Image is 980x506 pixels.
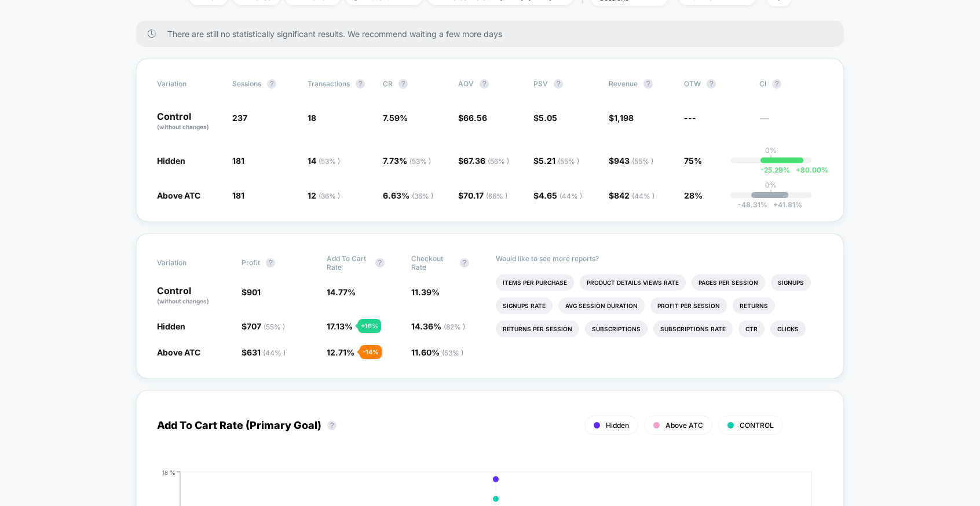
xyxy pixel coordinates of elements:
[247,321,285,331] span: 707
[157,254,221,272] span: Variation
[358,319,381,333] div: + 16 %
[319,157,340,166] span: ( 53 % )
[383,79,393,88] span: CR
[308,79,350,88] span: Transactions
[242,287,261,297] span: $
[319,192,340,200] span: ( 36 % )
[157,156,185,166] span: Hidden
[614,190,654,200] span: 842
[740,421,774,430] span: CONTROL
[707,79,716,89] button: ?
[157,347,200,357] span: Above ATC
[539,156,579,166] span: 5.21
[232,79,261,88] span: Sessions
[614,156,653,166] span: 943
[796,166,800,174] span: +
[684,113,696,123] span: ---
[263,349,286,357] span: ( 44 % )
[409,157,431,166] span: ( 53 % )
[327,254,370,272] span: Add To Cart Rate
[458,79,474,88] span: AOV
[356,79,365,89] button: ?
[398,79,408,89] button: ?
[157,190,200,200] span: Above ATC
[496,298,553,314] li: Signups Rate
[157,321,185,331] span: Hidden
[411,321,465,331] span: 14.36 %
[157,112,221,131] p: Control
[264,322,285,331] span: ( 55 % )
[486,192,507,200] span: ( 66 % )
[770,155,772,163] p: |
[560,192,582,200] span: ( 44 % )
[411,254,454,272] span: Checkout Rate
[770,321,806,337] li: Clicks
[665,421,703,430] span: Above ATC
[458,156,509,166] span: $
[609,156,653,166] span: $
[157,79,221,89] span: Variation
[759,115,823,131] span: ---
[360,345,382,359] div: - 14 %
[327,287,356,297] span: 14.77 %
[533,156,579,166] span: $
[375,258,385,267] button: ?
[496,321,579,337] li: Returns Per Session
[609,113,634,123] span: $
[411,287,440,297] span: 11.39 %
[790,166,828,174] span: 80.00 %
[167,29,821,39] span: There are still no statistically significant results. We recommend waiting a few more days
[458,190,507,200] span: $
[463,113,487,123] span: 66.56
[684,156,702,166] span: 75%
[643,79,653,89] button: ?
[773,200,778,209] span: +
[496,254,823,263] p: Would like to see more reports?
[267,79,276,89] button: ?
[539,113,557,123] span: 5.05
[327,421,337,430] button: ?
[232,156,244,166] span: 181
[383,190,433,200] span: 6.63 %
[232,190,244,200] span: 181
[539,190,582,200] span: 4.65
[411,347,463,357] span: 11.60 %
[632,157,653,166] span: ( 55 % )
[308,113,316,123] span: 18
[614,113,634,123] span: 1,198
[580,274,686,291] li: Product Details Views Rate
[632,192,654,200] span: ( 44 % )
[738,321,765,337] li: Ctr
[770,189,772,198] p: |
[684,190,703,200] span: 28%
[463,156,509,166] span: 67.36
[650,298,727,314] li: Profit Per Session
[242,258,260,267] span: Profit
[157,286,230,306] p: Control
[533,113,557,123] span: $
[765,181,777,189] p: 0%
[733,298,775,314] li: Returns
[247,347,286,357] span: 631
[266,258,275,267] button: ?
[692,274,765,291] li: Pages Per Session
[765,146,777,155] p: 0%
[609,190,654,200] span: $
[463,190,507,200] span: 70.17
[585,321,648,337] li: Subscriptions
[162,468,175,475] tspan: 18 %
[247,287,261,297] span: 901
[157,123,209,130] span: (without changes)
[609,79,638,88] span: Revenue
[488,157,509,166] span: ( 56 % )
[383,156,431,166] span: 7.73 %
[772,79,781,89] button: ?
[496,274,574,291] li: Items Per Purchase
[157,298,209,305] span: (without changes)
[232,113,247,123] span: 237
[558,298,645,314] li: Avg Session Duration
[242,321,285,331] span: $
[606,421,629,430] span: Hidden
[444,322,465,331] span: ( 82 % )
[327,321,353,331] span: 17.13 %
